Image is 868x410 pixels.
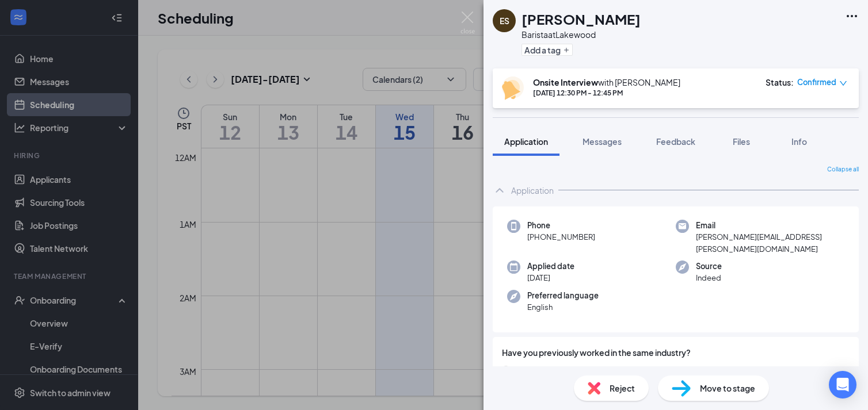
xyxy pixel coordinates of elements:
[521,44,573,56] button: PlusAdd a tag
[839,79,847,87] span: down
[696,231,844,255] span: [PERSON_NAME][EMAIL_ADDRESS][PERSON_NAME][DOMAIN_NAME]
[533,76,680,88] div: with [PERSON_NAME]
[696,272,722,283] span: Indeed
[504,136,548,147] span: Application
[527,290,599,301] span: Preferred language
[696,220,844,231] span: Email
[829,371,856,398] div: Open Intercom Messenger
[527,301,599,313] span: English
[493,183,507,197] svg: ChevronUp
[521,9,641,29] h1: [PERSON_NAME]
[766,76,794,88] div: Status :
[521,29,641,40] div: Barista at Lakewood
[791,136,807,147] span: Info
[511,185,554,196] div: Application
[527,231,595,243] span: [PHONE_NUMBER]
[797,76,836,88] span: Confirmed
[583,136,622,147] span: Messages
[845,9,859,23] svg: Ellipses
[527,260,574,272] span: Applied date
[502,346,691,359] span: Have you previously worked in the same industry?
[533,88,680,98] div: [DATE] 12:30 PM - 12:45 PM
[696,260,722,272] span: Source
[515,363,528,376] span: Yes
[700,382,755,394] span: Move to stage
[610,382,635,394] span: Reject
[827,165,859,174] span: Collapse all
[563,47,570,53] svg: Plus
[656,136,695,147] span: Feedback
[527,220,595,231] span: Phone
[533,77,598,87] b: Onsite Interview
[527,272,574,283] span: [DATE]
[733,136,750,147] span: Files
[500,15,509,26] div: ES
